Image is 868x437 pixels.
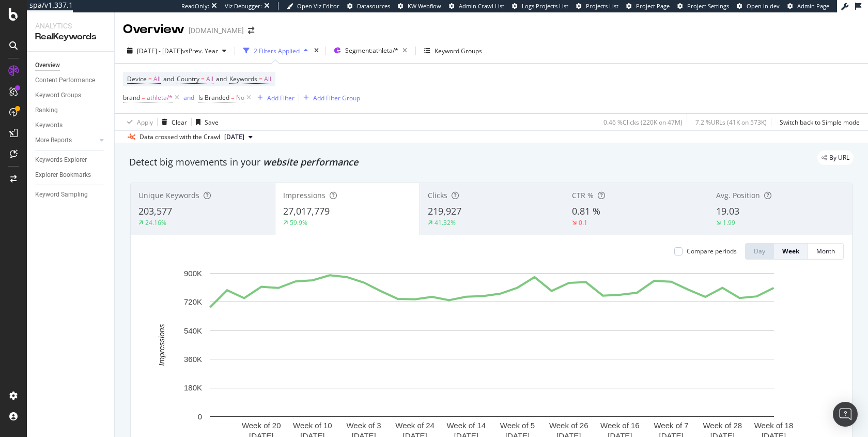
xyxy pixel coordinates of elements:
div: Keywords Explorer [35,155,87,165]
div: Viz Debugger: [225,2,262,10]
a: Keywords Explorer [35,155,107,165]
div: [DOMAIN_NAME] [189,25,244,36]
div: times [312,46,321,56]
button: Save [192,114,219,130]
text: 540K [184,326,202,335]
span: Clicks [428,190,447,200]
span: Project Page [636,2,670,10]
button: Keyword Groups [420,42,486,59]
a: Keywords [35,120,107,131]
button: 2 Filters Applied [239,42,312,59]
a: Project Settings [677,2,729,10]
span: Keywords [229,74,257,83]
a: Admin Crawl List [449,2,504,10]
span: Projects List [586,2,618,10]
div: 0.1 [579,218,587,227]
div: 7.2 % URLs ( 41K on 573K ) [695,118,767,127]
button: Clear [158,114,187,130]
button: Add Filter Group [299,92,360,104]
span: All [264,72,271,86]
span: Unique Keywords [138,190,199,200]
div: Day [754,247,765,255]
a: Admin Page [787,2,829,10]
text: 360K [184,355,202,364]
span: All [206,72,213,86]
div: and [183,93,194,102]
div: Analytics [35,21,106,31]
div: arrow-right-arrow-left [248,27,254,34]
span: Open in dev [747,2,780,10]
span: and [216,74,227,83]
div: Keyword Sampling [35,189,88,200]
div: Week [782,247,799,255]
button: Switch back to Simple mode [776,114,860,130]
span: 203,577 [138,205,172,217]
text: 720K [184,297,202,306]
span: Admin Page [797,2,829,10]
button: Month [808,243,844,260]
a: Keyword Sampling [35,189,107,200]
a: Ranking [35,105,107,116]
div: Explorer Bookmarks [35,170,91,180]
span: = [231,93,235,102]
span: Open Viz Editor [297,2,339,10]
span: athleta/* [147,91,173,105]
div: Clear [172,118,187,127]
a: Open Viz Editor [287,2,339,10]
a: Open in dev [737,2,780,10]
button: Segment:athleta/* [330,42,411,59]
span: 27,017,779 [283,205,330,217]
span: vs Prev. Year [182,47,218,55]
span: Project Settings [687,2,729,10]
div: Overview [35,60,60,71]
span: Logs Projects List [522,2,568,10]
text: Week of 3 [346,421,381,430]
span: All [153,72,161,86]
a: Logs Projects List [512,2,568,10]
text: Week of 10 [293,421,332,430]
span: = [148,74,152,83]
text: Week of 28 [703,421,742,430]
div: Data crossed with the Crawl [139,132,220,142]
div: Month [816,247,835,255]
span: and [163,74,174,83]
a: Content Performance [35,75,107,86]
span: Avg. Position [716,190,760,200]
button: Add Filter [253,92,295,104]
a: Datasources [347,2,390,10]
span: = [142,93,145,102]
span: 219,927 [428,205,461,217]
text: Week of 18 [754,421,794,430]
div: 59.9% [290,218,307,227]
span: Datasources [357,2,390,10]
text: Week of 14 [446,421,486,430]
span: Country [177,74,199,83]
span: [DATE] - [DATE] [137,47,182,55]
a: Keyword Groups [35,90,107,101]
span: Device [127,74,147,83]
text: Week of 16 [600,421,640,430]
div: 24.16% [145,218,166,227]
text: Impressions [157,324,166,366]
text: Week of 7 [654,421,688,430]
div: Add Filter [267,94,295,102]
button: and [183,93,194,102]
button: [DATE] - [DATE]vsPrev. Year [123,42,230,59]
div: 1.99 [723,218,735,227]
div: Apply [137,118,153,127]
div: Keyword Groups [35,90,81,101]
span: Admin Crawl List [459,2,504,10]
span: Impressions [283,190,326,200]
div: ReadOnly: [181,2,209,10]
span: Segment: athleta/* [345,46,398,55]
span: = [201,74,205,83]
a: Overview [35,60,107,71]
div: Overview [123,21,184,38]
a: Project Page [626,2,670,10]
div: Compare periods [687,247,737,255]
div: 2 Filters Applied [254,47,300,55]
span: = [259,74,262,83]
div: Ranking [35,105,58,116]
div: Open Intercom Messenger [833,402,858,427]
div: Switch back to Simple mode [780,118,860,127]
